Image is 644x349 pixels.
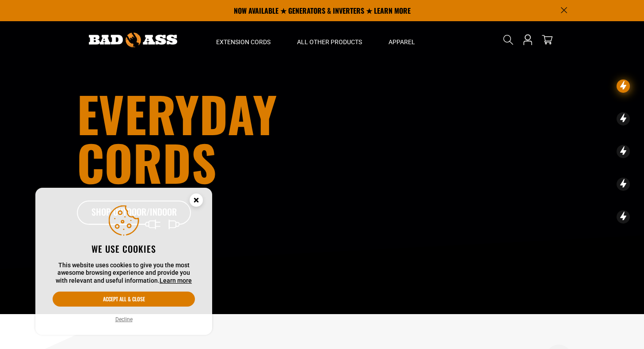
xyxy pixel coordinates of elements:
[53,243,195,254] h2: We use cookies
[284,21,375,58] summary: All Other Products
[53,292,195,307] button: Accept all & close
[53,262,195,285] p: This website uses cookies to give you the most awesome browsing experience and provide you with r...
[297,38,362,46] span: All Other Products
[113,315,135,324] button: Decline
[375,21,428,58] summary: Apparel
[501,33,515,47] summary: Search
[89,33,177,47] img: Bad Ass Extension Cords
[203,21,284,58] summary: Extension Cords
[35,188,212,335] aside: Cookie Consent
[160,277,192,284] a: Learn more
[389,38,415,46] span: Apparel
[77,89,371,186] h1: Everyday cords
[216,38,271,46] span: Extension Cords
